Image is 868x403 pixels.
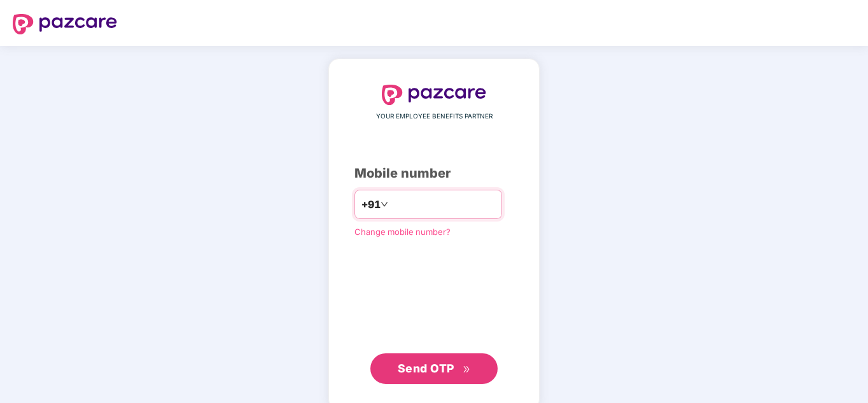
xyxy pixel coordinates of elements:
img: logo [382,85,486,105]
span: +91 [361,197,381,213]
span: double-right [463,365,471,374]
span: YOUR EMPLOYEE BENEFITS PARTNER [376,111,493,122]
span: Send OTP [398,362,454,375]
div: Mobile number [354,164,514,183]
button: Send OTPdouble-right [370,353,498,384]
span: down [381,201,388,208]
img: logo [13,14,117,34]
a: Change mobile number? [354,227,451,237]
